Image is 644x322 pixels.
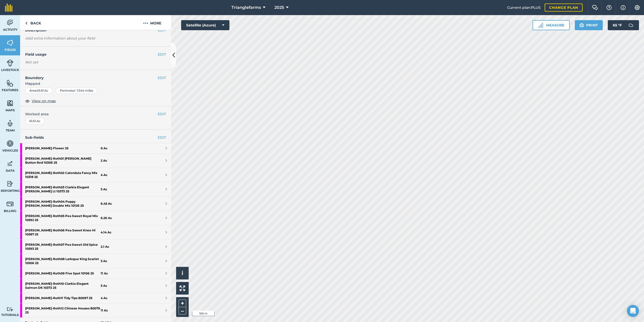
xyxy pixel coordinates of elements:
button: View on map [25,98,56,104]
a: [PERSON_NAME]-Roth06 Pea Sweet Knee Hi 10587 254.14 Ac [20,225,171,239]
a: [PERSON_NAME]-Roth07 Pea Sweet Old Spice 10593 252.1 Ac [20,240,171,254]
div: Area : 61.61 Ac [25,87,53,94]
strong: [PERSON_NAME] - Roth02 Calendula Fancy Mix 10318 25 [25,168,101,182]
button: More [133,15,171,30]
strong: 0 Ac [101,146,107,150]
img: svg+xml;base64,PD94bWwgdmVyc2lvbj0iMS4wIiBlbmNvZGluZz0idXRmLTgiPz4KPCEtLSBHZW5lcmF0b3I6IEFkb2JlIE... [7,120,14,127]
a: [PERSON_NAME]-Roth11 Tidy Tips 80097 254 Ac [20,293,171,303]
strong: [PERSON_NAME] - Roth01 [PERSON_NAME] Button Red 10306 25 [25,154,101,168]
h4: Sub-fields [20,135,171,140]
a: Change plan [545,4,583,12]
strong: 3 Ac [101,187,107,191]
span: 2025 [274,5,284,11]
img: A question mark icon [606,5,612,10]
span: i [182,270,183,276]
img: svg+xml;base64,PHN2ZyB4bWxucz0iaHR0cDovL3d3dy53My5vcmcvMjAwMC9zdmciIHdpZHRoPSI1NiIgaGVpZ2h0PSI2MC... [7,99,14,107]
span: View on map [32,98,56,104]
a: Back [20,15,46,30]
img: svg+xml;base64,PHN2ZyB4bWxucz0iaHR0cDovL3d3dy53My5vcmcvMjAwMC9zdmciIHdpZHRoPSIxOSIgaGVpZ2h0PSIyNC... [579,22,584,28]
h4: Description [25,27,166,33]
button: – [179,307,186,314]
strong: 4.14 Ac [101,230,111,234]
img: svg+xml;base64,PD94bWwgdmVyc2lvbj0iMS4wIiBlbmNvZGluZz0idXRmLTgiPz4KPCEtLSBHZW5lcmF0b3I6IEFkb2JlIE... [7,200,14,208]
button: Satellite (Azure) [181,20,229,30]
img: svg+xml;base64,PHN2ZyB4bWxucz0iaHR0cDovL3d3dy53My5vcmcvMjAwMC9zdmciIHdpZHRoPSI1NiIgaGVpZ2h0PSI2MC... [7,79,14,87]
strong: [PERSON_NAME] - Roth04 Poppy [PERSON_NAME] Double Mix 10126 25 [25,197,101,211]
button: Measure [533,20,570,30]
img: svg+xml;base64,PD94bWwgdmVyc2lvbj0iMS4wIiBlbmNvZGluZz0idXRmLTgiPz4KPCEtLSBHZW5lcmF0b3I6IEFkb2JlIE... [7,160,14,167]
div: 61.61 Ac [25,118,45,124]
span: 65 ° F [613,20,622,30]
a: [PERSON_NAME]-Roth04 Poppy [PERSON_NAME] Double Mix 10126 256.45 Ac [20,197,171,211]
div: Open Intercom Messenger [627,305,639,317]
strong: [PERSON_NAME] - Roth08 Larkspur King Scarlet 10506 25 [25,254,101,268]
img: A cog icon [634,5,640,10]
img: svg+xml;base64,PD94bWwgdmVyc2lvbj0iMS4wIiBlbmNvZGluZz0idXRmLTgiPz4KPCEtLSBHZW5lcmF0b3I6IEFkb2JlIE... [7,307,14,312]
em: Add extra information about your field [25,36,95,41]
a: [PERSON_NAME]-Roth01 [PERSON_NAME] Button Red 10306 252 Ac [20,154,171,168]
strong: 6.26 Ac [101,216,112,220]
strong: 3 Ac [101,284,107,288]
img: Two speech bubbles overlapping with the left bubble in the forefront [592,5,598,10]
strong: [PERSON_NAME] - Roth12 Chinese Houses 80079 25 [25,303,101,317]
a: [PERSON_NAME]-Flower 250 Ac [20,143,171,153]
strong: [PERSON_NAME] - Roth06 Pea Sweet Knee Hi 10587 25 [25,225,101,239]
a: [PERSON_NAME]-Roth05 Pea Sweet Royal Mix 10592 256.26 Ac [20,211,171,225]
span: Current plan : PLUS [507,5,541,10]
strong: [PERSON_NAME] - Roth10 Clarkia Elegant Salmon DK 10372 25 [25,279,101,293]
strong: 11 Ac [101,271,108,275]
strong: 4 Ac [101,296,107,300]
img: svg+xml;base64,PD94bWwgdmVyc2lvbj0iMS4wIiBlbmNvZGluZz0idXRmLTgiPz4KPCEtLSBHZW5lcmF0b3I6IEFkb2JlIE... [7,19,14,26]
img: Ruler icon [538,23,543,28]
strong: [PERSON_NAME] - Roth05 Pea Sweet Royal Mix 10592 25 [25,211,101,225]
img: fieldmargin Logo [5,4,13,12]
strong: [PERSON_NAME] - Roth11 Tidy Tips 80097 25 [25,293,101,303]
strong: 3 Ac [101,259,107,263]
button: 65 °F [608,20,639,30]
strong: [PERSON_NAME] - Roth07 Pea Sweet Old Spice 10593 25 [25,240,101,254]
div: Perimeter : 1.544 miles [56,87,97,94]
img: svg+xml;base64,PHN2ZyB4bWxucz0iaHR0cDovL3d3dy53My5vcmcvMjAwMC9zdmciIHdpZHRoPSIxOCIgaGVpZ2h0PSIyNC... [25,98,30,104]
strong: [PERSON_NAME] - Flower 25 [25,143,101,153]
strong: 2 Ac [101,159,107,163]
strong: [PERSON_NAME] - Roth03 Clarkia Elegant [PERSON_NAME] Lt 10373 25 [25,182,101,196]
a: [PERSON_NAME]-Roth12 Chinese Houses 80079 2511 Ac [20,303,171,317]
img: svg+xml;base64,PD94bWwgdmVyc2lvbj0iMS4wIiBlbmNvZGluZz0idXRmLTgiPz4KPCEtLSBHZW5lcmF0b3I6IEFkb2JlIE... [7,140,14,147]
div: Not set [25,60,166,65]
img: svg+xml;base64,PD94bWwgdmVyc2lvbj0iMS4wIiBlbmNvZGluZz0idXRmLTgiPz4KPCEtLSBHZW5lcmF0b3I6IEFkb2JlIE... [7,59,14,67]
h4: Boundary [20,70,158,81]
img: svg+xml;base64,PD94bWwgdmVyc2lvbj0iMS4wIiBlbmNvZGluZz0idXRmLTgiPz4KPCEtLSBHZW5lcmF0b3I6IEFkb2JlIE... [7,180,14,188]
a: EDIT [158,135,166,140]
strong: 11 Ac [101,308,108,312]
img: svg+xml;base64,PHN2ZyB4bWxucz0iaHR0cDovL3d3dy53My5vcmcvMjAwMC9zdmciIHdpZHRoPSIyMCIgaGVpZ2h0PSIyNC... [143,20,148,26]
h4: Field usage [25,52,158,57]
a: [PERSON_NAME]-Roth08 Larkspur King Scarlet 10506 253 Ac [20,254,171,268]
a: [PERSON_NAME]-Roth02 Calendula Fancy Mix 10318 254 Ac [20,168,171,182]
img: svg+xml;base64,PD94bWwgdmVyc2lvbj0iMS4wIiBlbmNvZGluZz0idXRmLTgiPz4KPCEtLSBHZW5lcmF0b3I6IEFkb2JlIE... [626,20,636,30]
img: svg+xml;base64,PHN2ZyB4bWxucz0iaHR0cDovL3d3dy53My5vcmcvMjAwMC9zdmciIHdpZHRoPSI5IiBoZWlnaHQ9IjI0Ii... [25,20,27,26]
span: Trianglefarms [231,5,261,11]
a: [PERSON_NAME]-Roth09 Five Spot 10106 2511 Ac [20,268,171,278]
button: EDIT [158,111,166,117]
span: Mapped [20,81,171,86]
button: EDIT [158,75,166,81]
strong: 6.45 Ac [101,202,112,206]
strong: 4 Ac [101,173,107,177]
span: Worked area [25,111,166,117]
strong: [PERSON_NAME] - Roth09 Five Spot 10106 25 [25,268,101,278]
img: svg+xml;base64,PHN2ZyB4bWxucz0iaHR0cDovL3d3dy53My5vcmcvMjAwMC9zdmciIHdpZHRoPSI1NiIgaGVpZ2h0PSI2MC... [7,39,14,47]
button: + [179,300,186,307]
button: EDIT [158,27,166,33]
button: i [176,267,189,279]
img: Four arrows, one pointing top left, one top right, one bottom right and the last bottom left [180,285,185,291]
strong: 2.1 Ac [101,245,109,249]
button: EDIT [158,52,166,57]
a: [PERSON_NAME]-Roth10 Clarkia Elegant Salmon DK 10372 253 Ac [20,279,171,293]
img: svg+xml;base64,PHN2ZyB4bWxucz0iaHR0cDovL3d3dy53My5vcmcvMjAwMC9zdmciIHdpZHRoPSIxNyIgaGVpZ2h0PSIxNy... [621,5,626,11]
a: [PERSON_NAME]-Roth03 Clarkia Elegant [PERSON_NAME] Lt 10373 253 Ac [20,182,171,196]
button: Print [575,20,603,30]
